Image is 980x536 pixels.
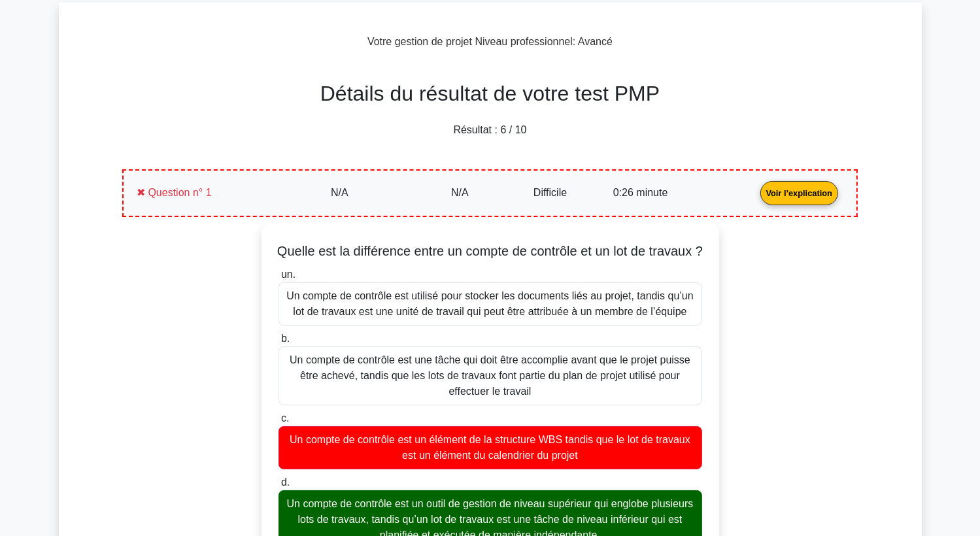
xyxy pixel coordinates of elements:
a: Voir l’explication [755,187,843,198]
font: Résultat : 6 / 10 [453,124,526,135]
font: : Avancé [367,36,613,47]
h2: Détails du résultat de votre test PMP [114,81,866,106]
div: Un compte de contrôle est utilisé pour stocker les documents liés au projet, tandis qu’un lot de ... [279,282,702,326]
div: Un compte de contrôle est un élément de la structure WBS tandis que le lot de travaux est un élém... [279,426,702,469]
div: Un compte de contrôle est une tâche qui doit être accomplie avant que le projet puisse être achev... [279,346,702,405]
span: c. [281,412,289,424]
h5: Quelle est la différence entre un compte de contrôle et un lot de travaux ? [277,243,703,259]
span: d. [281,477,290,488]
span: un. [281,269,296,280]
span: Votre gestion de projet Niveau professionnel [367,36,573,47]
span: b. [281,333,290,344]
